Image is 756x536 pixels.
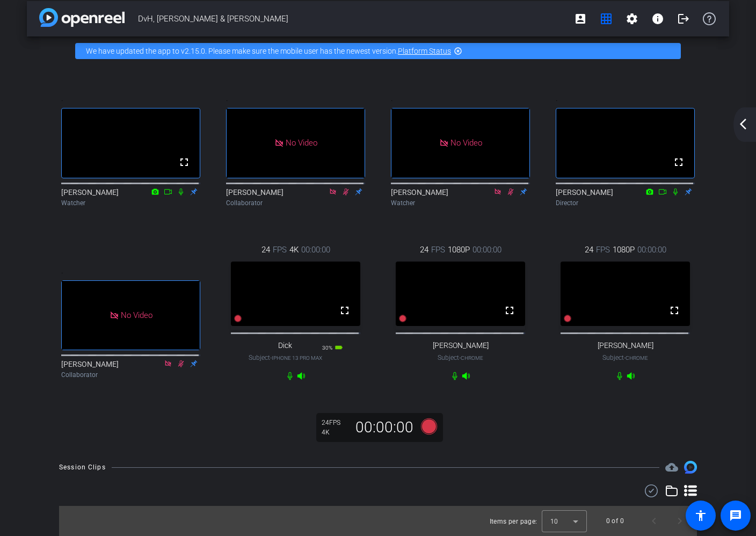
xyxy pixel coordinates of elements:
mat-icon: highlight_off [454,47,462,55]
mat-icon: arrow_back_ios_new [737,118,750,131]
span: 00:00:00 [301,244,330,256]
div: Collaborator [61,370,200,380]
span: No Video [121,310,152,320]
mat-icon: info [651,12,664,25]
img: Session clips [684,461,697,474]
div: We have updated the app to v2.15.0. Please make sure the mobile user has the newest version. [75,43,681,59]
div: 4K [322,428,348,437]
span: FPS [596,244,610,256]
span: 24 [261,244,270,256]
div: 24 [322,418,348,427]
mat-icon: settings [626,12,638,25]
div: Watcher [61,198,200,208]
span: [PERSON_NAME] [598,341,653,350]
div: [PERSON_NAME] [61,359,200,380]
mat-icon: message [729,509,742,522]
span: Subject [438,353,483,363]
span: iPhone 13 Pro Max [272,355,322,361]
span: 1080P [613,244,635,256]
div: Director [556,198,695,208]
button: Previous page [641,508,667,534]
span: FPS [431,244,445,256]
div: Collaborator [226,198,365,208]
span: 30% [322,345,332,351]
span: Subject [249,353,322,363]
span: Chrome [626,355,648,361]
span: FPS [273,244,287,256]
span: [PERSON_NAME] [433,341,489,350]
div: [PERSON_NAME] [556,187,695,208]
span: DvH, [PERSON_NAME] & [PERSON_NAME] [138,8,568,30]
span: 00:00:00 [637,244,666,256]
a: Platform Status [398,47,451,55]
div: . [556,89,695,108]
span: - [624,354,626,361]
span: 24 [420,244,428,256]
span: 1080P [448,244,470,256]
mat-icon: fullscreen [503,304,516,317]
div: . [391,89,530,108]
mat-icon: fullscreen [178,156,191,169]
mat-icon: logout [677,12,690,25]
div: Items per page: [490,516,537,527]
span: 00:00:00 [473,244,501,256]
span: Chrome [461,355,483,361]
div: Session Clips [59,462,106,473]
mat-icon: battery_std [335,343,343,352]
span: 24 [585,244,593,256]
button: Next page [667,508,693,534]
span: Subject [602,353,648,363]
div: Watcher [391,198,530,208]
span: FPS [329,419,340,426]
span: 4K [289,244,299,256]
span: - [459,354,461,361]
div: . [226,89,365,108]
mat-icon: account_box [574,12,587,25]
div: . [61,89,200,108]
mat-icon: cloud_upload [665,461,678,474]
div: [PERSON_NAME] [61,187,200,208]
mat-icon: accessibility [694,509,707,522]
mat-icon: fullscreen [668,304,681,317]
div: [PERSON_NAME] [226,187,365,208]
span: - [270,354,272,361]
span: No Video [286,138,317,148]
span: No Video [450,138,482,148]
img: app-logo [39,8,125,27]
span: Destinations for your clips [665,461,678,474]
mat-icon: grid_on [600,12,613,25]
mat-icon: fullscreen [338,304,351,317]
div: [PERSON_NAME] [391,187,530,208]
div: 00:00:00 [348,418,420,437]
span: Dick [278,341,292,350]
div: . [61,262,200,280]
mat-icon: fullscreen [672,156,685,169]
div: 0 of 0 [606,516,624,526]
